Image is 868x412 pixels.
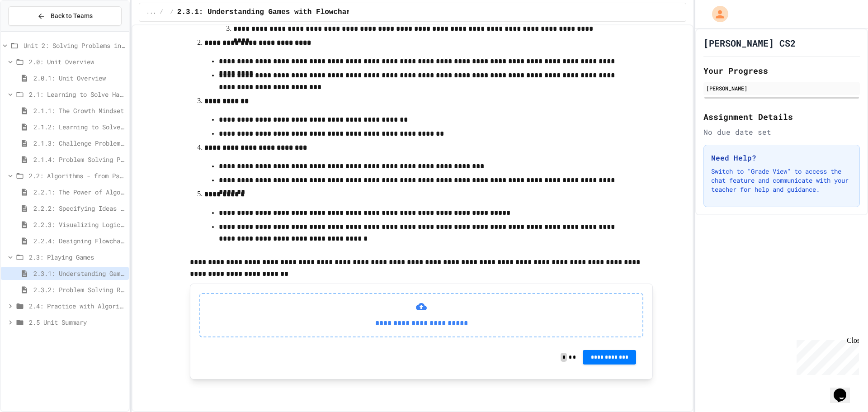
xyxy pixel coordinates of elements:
span: / [160,9,163,16]
span: 2.3.1: Understanding Games with Flowcharts [177,7,359,18]
p: Switch to "Grade View" to access the chat feature and communicate with your teacher for help and ... [711,167,852,194]
span: 2.0.1: Unit Overview [33,73,125,83]
h2: Assignment Details [703,110,860,123]
span: 2.2.1: The Power of Algorithms [33,187,125,197]
div: [PERSON_NAME] [706,84,857,92]
span: 2.1.4: Problem Solving Practice [33,155,125,164]
span: 2.2.2: Specifying Ideas with Pseudocode [33,204,125,213]
span: 2.2.4: Designing Flowcharts [33,236,125,246]
span: 2.1: Learning to Solve Hard Problems [29,90,125,99]
span: 2.3.2: Problem Solving Reflection [33,285,125,294]
div: No due date set [703,127,860,137]
iframe: chat widget [830,376,859,403]
span: 2.3: Playing Games [29,252,125,262]
h2: Your Progress [703,64,860,77]
span: 2.4: Practice with Algorithms [29,301,125,311]
span: 2.2: Algorithms - from Pseudocode to Flowcharts [29,171,125,180]
span: Unit 2: Solving Problems in Computer Science [24,41,125,50]
h1: [PERSON_NAME] CS2 [703,37,796,49]
span: 2.1.3: Challenge Problem - The Bridge [33,138,125,148]
span: Back to Teams [51,11,93,21]
span: 2.1.1: The Growth Mindset [33,106,125,115]
iframe: chat widget [793,336,859,375]
span: 2.2.3: Visualizing Logic with Flowcharts [33,220,125,229]
span: / [170,9,174,16]
span: 2.1.2: Learning to Solve Hard Problems [33,122,125,132]
div: Chat with us now!Close [4,4,62,57]
span: 2.3.1: Understanding Games with Flowcharts [33,269,125,278]
span: 2.5 Unit Summary [29,317,125,327]
h3: Need Help? [711,152,852,163]
span: 2.0: Unit Overview [29,57,125,66]
div: My Account [703,4,731,24]
button: Back to Teams [8,6,122,26]
span: ... [146,9,156,16]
